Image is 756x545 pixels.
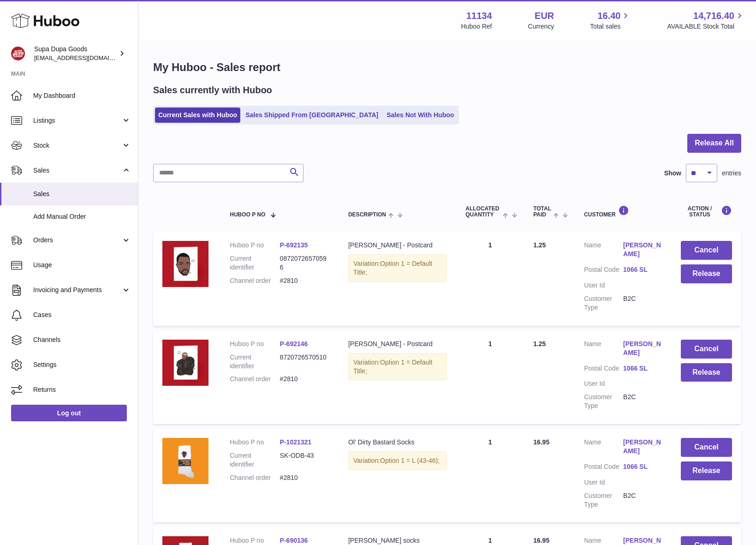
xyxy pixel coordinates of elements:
[33,261,131,270] span: Usage
[623,241,662,258] a: [PERSON_NAME]
[623,265,662,274] a: 1066 SL
[33,360,131,369] span: Settings
[33,335,131,344] span: Channels
[623,294,662,312] dd: B2C
[380,457,440,464] span: Option 1 = L (43-46);
[456,330,524,424] td: 1
[33,311,131,319] span: Cases
[280,438,312,446] a: P-1021321
[280,537,308,544] a: P-690136
[280,276,330,285] dd: #2810
[584,340,623,359] dt: Name
[461,22,492,31] div: Huboo Ref
[348,536,447,545] div: [PERSON_NAME] socks
[33,91,131,100] span: My Dashboard
[722,169,741,178] span: entries
[353,359,432,375] span: Option 1 = Default Title;
[153,84,272,96] h2: Sales currently with Huboo
[230,276,280,285] dt: Channel order
[280,254,330,272] dd: 08720726570596
[590,10,631,31] a: 16.40 Total sales
[280,451,330,469] dd: SK-ODB-43
[34,54,136,61] span: [EMAIL_ADDRESS][DOMAIN_NAME]
[584,478,623,487] dt: User Id
[348,254,447,282] div: Variation:
[230,473,280,482] dt: Channel order
[681,241,732,260] button: Cancel
[348,340,447,348] div: [PERSON_NAME] - Postcard
[280,241,308,249] a: P-692135
[681,205,732,218] div: Action / Status
[533,340,546,347] span: 1.25
[33,141,121,150] span: Stock
[466,10,492,22] strong: 11134
[230,353,280,371] dt: Current identifier
[348,438,447,447] div: Ol' Dirty Bastard Socks
[33,286,121,294] span: Invoicing and Payments
[348,241,447,250] div: [PERSON_NAME] - Postcard
[11,47,25,60] img: hello@slayalldayofficial.com
[348,353,447,381] div: Variation:
[33,236,121,245] span: Orders
[667,10,745,31] a: 14,716.40 AVAILABLE Stock Total
[348,451,447,470] div: Variation:
[280,353,330,371] dd: 8720726570510
[533,537,549,544] span: 16.95
[280,340,308,347] a: P-692146
[533,438,549,446] span: 16.95
[153,60,741,75] h1: My Huboo - Sales report
[597,10,620,22] span: 16.40
[584,281,623,290] dt: User Id
[681,461,732,480] button: Release
[242,108,381,123] a: Sales Shipped From [GEOGRAPHIC_DATA]
[230,254,280,272] dt: Current identifier
[348,212,386,218] span: Description
[687,134,741,153] button: Release All
[528,22,554,31] div: Currency
[681,340,732,359] button: Cancel
[465,206,500,218] span: ALLOCATED Quantity
[33,166,121,175] span: Sales
[280,375,330,383] dd: #2810
[535,10,554,22] strong: EUR
[230,438,280,447] dt: Huboo P no
[681,438,732,457] button: Cancel
[533,206,551,218] span: Total paid
[584,462,623,473] dt: Postal Code
[584,393,623,410] dt: Customer Type
[33,212,131,221] span: Add Manual Order
[353,260,432,276] span: Option 1 = Default Title;
[681,363,732,382] button: Release
[623,438,662,455] a: [PERSON_NAME]
[456,232,524,325] td: 1
[584,241,623,261] dt: Name
[584,364,623,375] dt: Postal Code
[664,169,681,178] label: Show
[623,364,662,373] a: 1066 SL
[230,340,280,348] dt: Huboo P no
[230,451,280,469] dt: Current identifier
[33,385,131,394] span: Returns
[11,405,127,421] a: Log out
[155,108,240,123] a: Current Sales with Huboo
[280,473,330,482] dd: #2810
[590,22,631,31] span: Total sales
[456,429,524,522] td: 1
[34,45,117,62] div: Supa Dupa Goods
[383,108,457,123] a: Sales Not With Huboo
[623,462,662,471] a: 1066 SL
[584,205,662,218] div: Customer
[162,241,208,287] img: 111341683630748.png
[230,212,265,218] span: Huboo P no
[230,241,280,250] dt: Huboo P no
[33,116,121,125] span: Listings
[667,22,745,31] span: AVAILABLE Stock Total
[584,294,623,312] dt: Customer Type
[623,340,662,357] a: [PERSON_NAME]
[533,241,546,249] span: 1.25
[623,393,662,410] dd: B2C
[230,536,280,545] dt: Huboo P no
[693,10,734,22] span: 14,716.40
[584,491,623,509] dt: Customer Type
[681,264,732,283] button: Release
